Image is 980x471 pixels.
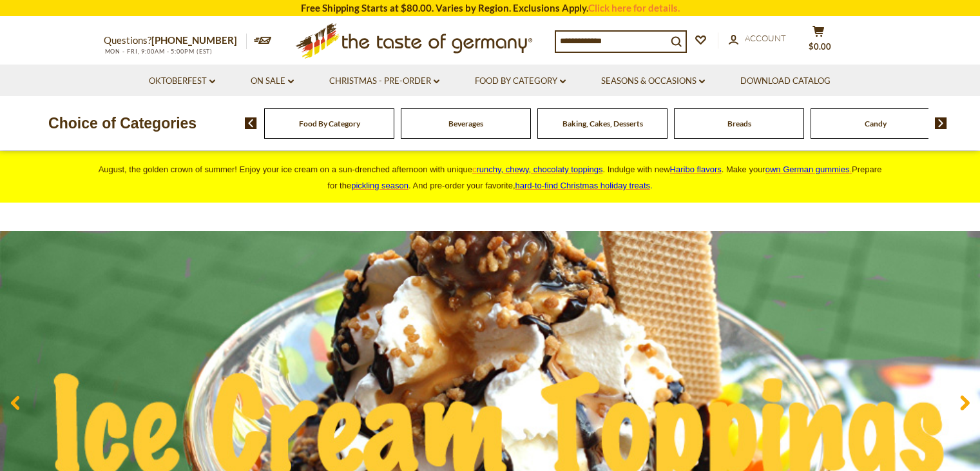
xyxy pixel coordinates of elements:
[601,74,705,88] a: Seasons & Occasions
[865,119,887,128] a: Candy
[104,32,247,49] p: Questions?
[670,165,722,174] a: Haribo flavors
[740,74,831,88] a: Download Catalog
[935,117,947,129] img: next arrow
[765,165,850,174] span: own German gummies
[299,119,360,128] a: Food By Category
[251,74,294,88] a: On Sale
[765,165,852,174] a: own German gummies.
[151,34,237,46] a: [PHONE_NUMBER]
[800,25,838,57] button: $0.00
[515,181,651,190] a: hard-to-find Christmas holiday treats
[745,33,786,43] span: Account
[475,74,566,88] a: Food By Category
[99,165,882,190] span: August, the golden crown of summer! Enjoy your ice cream on a sun-drenched afternoon with unique ...
[588,2,680,14] a: Click here for details.
[245,117,257,129] img: previous arrow
[809,41,831,52] span: $0.00
[472,165,603,174] a: crunchy, chewy, chocolaty toppings
[727,119,751,128] a: Breads
[476,165,602,174] span: runchy, chewy, chocolaty toppings
[515,181,653,190] span: .
[329,74,439,88] a: Christmas - PRE-ORDER
[448,119,483,128] a: Beverages
[149,74,215,88] a: Oktoberfest
[729,32,786,46] a: Account
[104,48,213,55] span: MON - FRI, 9:00AM - 5:00PM (EST)
[351,181,408,190] a: pickling season
[562,119,643,128] a: Baking, Cakes, Desserts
